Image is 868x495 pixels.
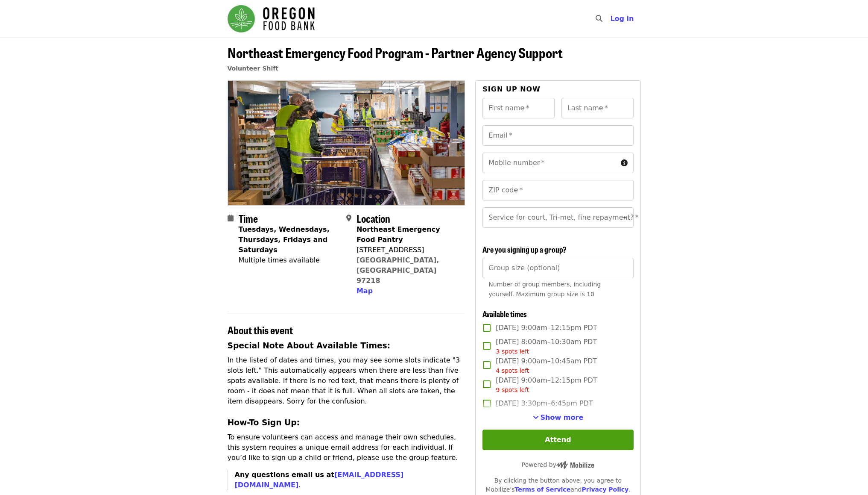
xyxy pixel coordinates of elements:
[482,244,567,255] span: Are you signing up a group?
[228,418,300,427] strong: How-To Sign Up:
[556,461,594,469] img: Powered by Mobilize
[228,341,391,350] strong: Special Note About Available Times:
[496,356,597,375] span: [DATE] 9:00am–10:45am PDT
[228,81,465,205] img: Northeast Emergency Food Program - Partner Agency Support organized by Oregon Food Bank
[608,9,614,29] input: Search
[357,286,373,296] button: Map
[496,386,529,393] span: 9 spots left
[496,375,597,395] span: [DATE] 9:00am–12:15pm PDT
[619,212,631,224] button: Open
[482,153,617,173] input: Mobile number
[228,214,234,222] i: calendar icon
[496,348,529,355] span: 3 spots left
[496,337,597,356] span: [DATE] 8:00am–10:30am PDT
[482,258,633,278] input: [object Object]
[228,5,315,32] img: Oregon Food Bank - Home
[239,225,330,254] strong: Tuesdays, Wednesdays, Thursdays, Fridays and Saturdays
[561,98,634,118] input: Last name
[482,308,527,319] span: Available times
[496,398,593,409] span: [DATE] 3:30pm–6:45pm PDT
[603,10,640,27] button: Log in
[228,322,293,337] span: About this event
[228,65,279,72] a: Volunteer Shift
[522,461,594,468] span: Powered by
[228,42,563,62] span: Northeast Emergency Food Program - Partner Agency Support
[533,412,584,423] button: See more timeslots
[541,413,584,421] span: Show more
[596,15,602,23] i: search icon
[228,432,465,463] p: To ensure volunteers can access and manage their own schedules, this system requires a unique ema...
[488,281,601,298] span: Number of group members, including yourself. Maximum group size is 10
[346,214,351,222] i: map-marker-alt icon
[239,211,258,226] span: Time
[357,287,373,295] span: Map
[482,430,633,450] button: Attend
[357,245,458,255] div: [STREET_ADDRESS]
[482,98,555,118] input: First name
[482,180,633,200] input: ZIP code
[621,159,628,167] i: circle-info icon
[482,85,541,93] span: Sign up now
[496,323,597,333] span: [DATE] 9:00am–12:15pm PDT
[228,355,465,407] p: In the listed of dates and times, you may see some slots indicate "3 slots left." This automatica...
[582,486,628,493] a: Privacy Policy
[235,470,465,490] p: .
[357,225,440,244] strong: Northeast Emergency Food Pantry
[357,256,439,285] a: [GEOGRAPHIC_DATA], [GEOGRAPHIC_DATA] 97218
[514,486,570,493] a: Terms of Service
[496,367,529,374] span: 4 spots left
[239,255,339,265] div: Multiple times available
[610,15,634,23] span: Log in
[235,471,404,489] strong: Any questions email us at
[357,211,390,226] span: Location
[482,125,633,146] input: Email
